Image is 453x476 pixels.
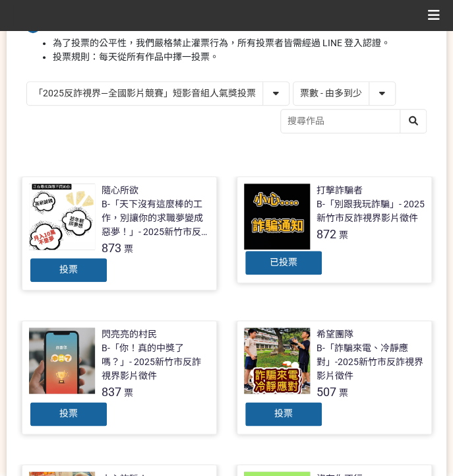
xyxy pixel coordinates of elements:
[102,341,210,383] div: B-「你！真的中獎了嗎？」- 2025新竹市反詐視界影片徵件
[339,230,348,240] span: 票
[317,341,425,383] div: B-「詐騙來電、冷靜應對」-2025新竹市反詐視界影片徵件
[102,385,121,399] span: 837
[53,50,427,64] li: 投票規則：每天從所有作品中擇一投票。
[53,36,427,50] li: 為了投票的公平性，我們嚴格禁止灌票行為，所有投票者皆需經過 LINE 登入認證。
[59,264,78,275] span: 投票
[317,197,425,225] div: B-「別跟我玩詐騙」- 2025新竹市反詐視界影片徵件
[102,197,210,239] div: B-「天下沒有這麼棒的工作，別讓你的求職夢變成惡夢！」- 2025新竹市反詐視界影片徵件
[22,320,217,434] a: 閃亮亮的村民B-「你！真的中獎了嗎？」- 2025新竹市反詐視界影片徵件837票投票
[237,176,432,283] a: 打擊詐騙者B-「別跟我玩詐騙」- 2025新竹市反詐視界影片徵件872票已投票
[237,320,432,434] a: 希望團隊B-「詐騙來電、冷靜應對」-2025新竹市反詐視界影片徵件507票投票
[317,327,353,341] div: 希望團隊
[317,184,363,197] div: 打擊詐騙者
[317,227,336,241] span: 872
[59,408,78,419] span: 投票
[124,244,133,254] span: 票
[281,110,426,133] input: 搜尋作品
[339,388,348,398] span: 票
[102,241,121,255] span: 873
[124,388,133,398] span: 票
[102,184,138,197] div: 隨心所欲
[22,176,217,290] a: 隨心所欲B-「天下沒有這麼棒的工作，別讓你的求職夢變成惡夢！」- 2025新竹市反詐視界影片徵件873票投票
[317,385,336,399] span: 507
[102,327,157,341] div: 閃亮亮的村民
[270,257,297,267] span: 已投票
[274,408,293,419] span: 投票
